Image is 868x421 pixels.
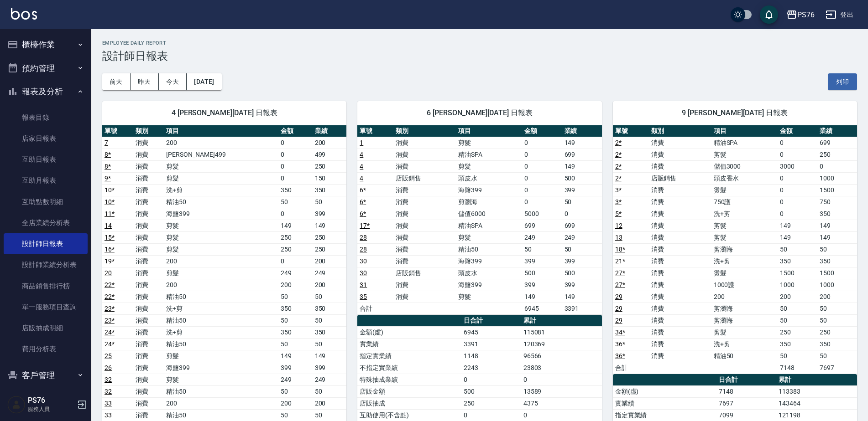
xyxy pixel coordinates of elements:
[313,303,347,314] td: 350
[164,196,278,208] td: 精油50
[711,208,778,220] td: 洗+剪
[360,139,363,146] a: 1
[164,279,278,291] td: 200
[278,137,313,149] td: 0
[817,184,857,196] td: 1500
[562,149,602,160] td: 699
[711,184,778,196] td: 燙髮
[105,376,112,383] a: 32
[393,220,456,231] td: 消費
[102,50,857,62] h3: 設計師日報表
[133,125,164,137] th: 類別
[164,137,278,149] td: 200
[817,149,857,160] td: 250
[164,172,278,184] td: 剪髮
[357,338,461,350] td: 實業績
[817,267,857,279] td: 1500
[649,314,711,326] td: 消費
[711,350,778,362] td: 精油50
[360,293,367,300] a: 35
[562,184,602,196] td: 399
[105,400,112,407] a: 33
[711,137,778,149] td: 精油SPA
[649,279,711,291] td: 消費
[393,149,456,160] td: 消費
[4,107,88,128] a: 報表目錄
[649,338,711,350] td: 消費
[105,352,112,359] a: 25
[105,269,112,277] a: 20
[456,160,522,172] td: 剪髮
[278,149,313,160] td: 0
[164,326,278,338] td: 洗+剪
[711,255,778,267] td: 洗+剪
[4,128,88,149] a: 店家日報表
[522,303,562,314] td: 6945
[711,314,778,326] td: 剪瀏海
[562,160,602,172] td: 149
[522,172,562,184] td: 0
[522,196,562,208] td: 0
[278,172,313,184] td: 0
[562,279,602,291] td: 399
[711,125,778,137] th: 項目
[711,291,778,303] td: 200
[278,350,313,362] td: 149
[4,56,88,80] button: 預約管理
[313,208,347,220] td: 399
[113,108,335,118] span: 4 [PERSON_NAME][DATE] 日報表
[393,267,456,279] td: 店販銷售
[711,303,778,314] td: 剪瀏海
[105,411,112,419] a: 33
[133,338,164,350] td: 消費
[778,196,817,208] td: 0
[778,338,817,350] td: 350
[778,303,817,314] td: 50
[817,160,857,172] td: 0
[4,318,88,339] a: 店販抽成明細
[164,149,278,160] td: [PERSON_NAME]499
[4,80,88,103] button: 報表及分析
[133,350,164,362] td: 消費
[133,267,164,279] td: 消費
[313,184,347,196] td: 350
[783,5,818,24] button: PS76
[4,191,88,212] a: 互助點數明細
[562,220,602,231] td: 699
[4,276,88,297] a: 商品銷售排行榜
[105,222,112,229] a: 14
[164,267,278,279] td: 剪髮
[456,172,522,184] td: 頭皮水
[822,6,857,23] button: 登出
[615,234,622,241] a: 13
[649,125,711,137] th: 類別
[562,243,602,255] td: 50
[4,254,88,275] a: 設計師業績分析表
[711,160,778,172] td: 儲值3000
[461,350,521,362] td: 1148
[562,125,602,137] th: 業績
[164,255,278,267] td: 200
[828,73,857,90] button: 列印
[522,125,562,137] th: 金額
[313,243,347,255] td: 250
[133,137,164,149] td: 消費
[278,125,313,137] th: 金額
[817,326,857,338] td: 250
[817,137,857,149] td: 699
[711,196,778,208] td: 750護
[778,125,817,137] th: 金額
[817,338,857,350] td: 350
[133,243,164,255] td: 消費
[164,243,278,255] td: 剪髮
[164,338,278,350] td: 精油50
[278,243,313,255] td: 250
[393,279,456,291] td: 消費
[649,231,711,243] td: 消費
[278,255,313,267] td: 0
[28,405,74,413] p: 服務人員
[615,293,622,300] a: 29
[133,279,164,291] td: 消費
[393,125,456,137] th: 類別
[393,243,456,255] td: 消費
